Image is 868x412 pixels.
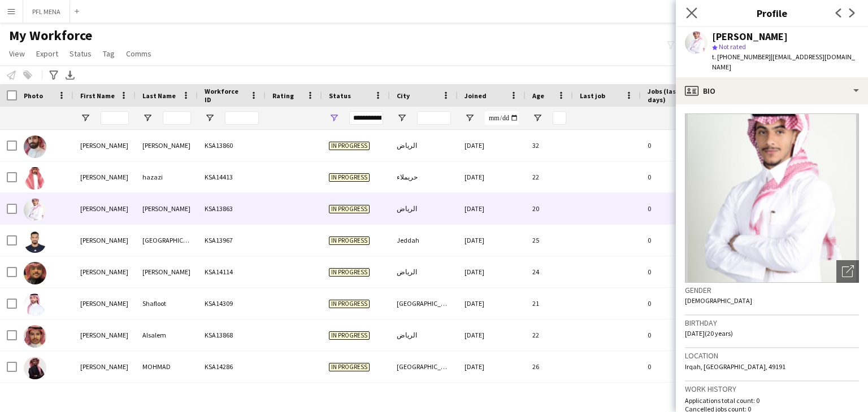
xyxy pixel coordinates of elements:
span: Tag [103,49,115,59]
span: View [9,49,25,59]
div: [GEOGRAPHIC_DATA] [136,225,198,256]
div: Open photos pop-in [836,260,859,283]
div: KSA13863 [198,193,266,224]
img: Abdullah Alateeq [24,262,46,284]
span: First Name [80,91,115,100]
span: City [397,91,410,100]
span: Age [532,91,544,100]
span: In progress [329,331,370,340]
div: KSA14413 [198,161,266,192]
img: Abdullah MOHMAD [24,357,46,379]
button: Open Filter Menu [329,113,339,123]
span: Photo [24,91,43,100]
span: In progress [329,142,370,150]
div: 26 [526,351,573,382]
span: Last Name [142,91,176,100]
span: My Workforce [9,27,92,44]
div: Alsalem [136,319,198,350]
span: [DEMOGRAPHIC_DATA] [685,296,752,305]
span: [DATE] (20 years) [685,329,733,338]
div: hazazi [136,161,198,192]
span: Comms [126,49,151,59]
div: [PERSON_NAME] [136,193,198,224]
img: Abdullah Alsalem [24,325,46,348]
div: 0 [641,256,714,287]
span: In progress [329,205,370,213]
div: [DATE] [458,256,526,287]
img: Abdulaziz Alamri [24,135,46,158]
app-action-btn: Advanced filters [47,68,60,82]
div: 22 [526,319,573,350]
a: Status [65,46,96,61]
div: 0 [641,351,714,382]
div: KSA14309 [198,288,266,319]
span: Status [329,91,351,100]
div: Bio [676,77,868,104]
img: Abdualrhman Salem [24,230,46,253]
div: 32 [526,130,573,161]
div: KSA13860 [198,130,266,161]
div: 0 [641,193,714,224]
div: [PERSON_NAME] [712,32,788,42]
div: [GEOGRAPHIC_DATA] [390,288,458,319]
div: الرياض [390,256,458,287]
div: [DATE] [458,193,526,224]
button: Open Filter Menu [80,113,90,123]
div: KSA13868 [198,319,266,350]
div: [GEOGRAPHIC_DATA] [390,351,458,382]
a: Comms [121,46,156,61]
img: Abdullah AL-Rajeh [24,199,46,221]
input: First Name Filter Input [101,111,129,125]
div: [PERSON_NAME] [73,225,136,256]
input: Joined Filter Input [485,111,519,125]
div: [PERSON_NAME] [136,256,198,287]
div: 0 [641,130,714,161]
div: [DATE] [458,225,526,256]
input: Last Name Filter Input [163,111,191,125]
span: In progress [329,173,370,182]
span: Workforce ID [205,87,245,104]
span: Not rated [719,42,746,51]
span: In progress [329,236,370,245]
button: Open Filter Menu [397,113,407,123]
button: Open Filter Menu [142,113,153,123]
div: MOHMAD [136,351,198,382]
h3: Profile [676,6,868,20]
h3: Gender [685,285,859,295]
input: Age Filter Input [553,111,566,125]
span: Joined [465,91,487,100]
div: 0 [641,161,714,192]
div: [PERSON_NAME] [73,319,136,350]
a: Export [32,46,63,61]
div: [DATE] [458,288,526,319]
app-action-btn: Export XLSX [63,68,77,82]
img: khalid hazazi [24,167,46,190]
div: [PERSON_NAME] [73,288,136,319]
div: [DATE] [458,130,526,161]
h3: Location [685,350,859,361]
span: In progress [329,363,370,371]
div: KSA14114 [198,256,266,287]
div: [PERSON_NAME] [73,351,136,382]
div: [PERSON_NAME] [73,193,136,224]
div: 0 [641,319,714,350]
div: 24 [526,256,573,287]
div: Shafloot [136,288,198,319]
span: In progress [329,268,370,277]
div: KSA13967 [198,225,266,256]
button: Open Filter Menu [532,113,542,123]
img: Crew avatar or photo [685,113,859,283]
div: KSA14286 [198,351,266,382]
h3: Work history [685,384,859,394]
div: 0 [641,225,714,256]
a: View [5,46,29,61]
div: الرياض [390,193,458,224]
h3: Birthday [685,318,859,328]
span: Export [36,49,58,59]
button: Open Filter Menu [465,113,475,123]
span: In progress [329,300,370,308]
a: Tag [98,46,119,61]
div: Jeddah [390,225,458,256]
span: Rating [272,91,294,100]
span: Status [70,49,92,59]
